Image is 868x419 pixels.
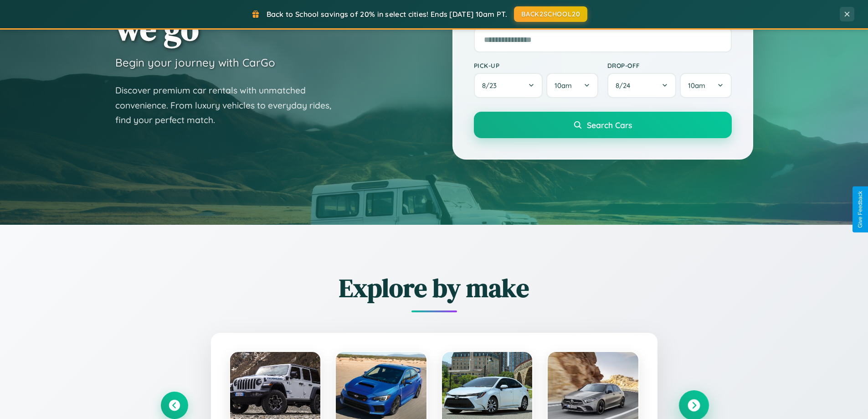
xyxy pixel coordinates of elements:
[474,73,543,98] button: 8/23
[546,73,598,98] button: 10am
[514,6,587,22] button: BACK2SCHOOL20
[474,112,732,138] button: Search Cars
[688,81,705,90] span: 10am
[474,62,598,69] label: Pick-up
[616,81,635,90] span: 8 / 24
[267,10,507,19] span: Back to School savings of 20% in select cities! Ends [DATE] 10am PT.
[555,81,572,90] span: 10am
[587,120,632,130] span: Search Cars
[680,73,731,98] button: 10am
[607,73,677,98] button: 8/24
[607,62,732,69] label: Drop-off
[115,83,343,128] p: Discover premium car rentals with unmatched convenience. From luxury vehicles to everyday rides, ...
[115,56,275,69] h3: Begin your journey with CarGo
[857,191,863,228] div: Give Feedback
[161,270,708,305] h2: Explore by make
[482,81,501,90] span: 8 / 23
